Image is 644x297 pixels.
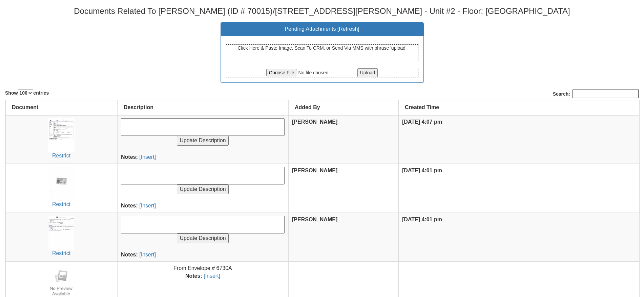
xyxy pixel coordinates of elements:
[48,118,74,152] img: uid(148)-4163b2bc-c756-95f8-e55e-0a197524a265.jpg
[52,201,70,207] a: Restrict
[121,154,138,160] b: Notes:
[139,154,156,160] a: [Insert]
[139,252,156,257] a: [Insert]
[226,44,418,61] div: Click Here & Paste Image, Scan To CRM, or Send Via MMS with phrase 'upload'
[226,26,418,32] h3: Pending Attachments [ ]
[402,217,442,222] b: [DATE] 4:01 pm
[402,119,442,125] b: [DATE] 4:07 pm
[49,167,74,201] img: uid(148)-3bed57f9-928e-60c9-4e9d-d81344983f0d.jpg
[357,68,378,77] input: Upload
[52,250,70,256] a: Restrict
[339,26,358,32] a: Refresh
[553,90,639,98] label: Search:
[5,7,639,16] h3: Documents Related To [PERSON_NAME] (ID # 70015)/[STREET_ADDRESS][PERSON_NAME] - Unit #2 - Floor: ...
[288,115,398,164] th: [PERSON_NAME]
[288,164,398,213] th: [PERSON_NAME]
[117,100,288,115] th: Description
[177,184,228,194] input: Update Description
[398,100,639,115] th: Created Time
[204,273,220,279] a: [Insert]
[177,136,228,146] input: Update Description
[121,252,138,257] b: Notes:
[52,153,70,158] a: Restrict
[177,233,228,243] input: Update Description
[18,90,33,96] select: Showentries
[48,216,75,250] img: uid(148)-2d5b6fbe-eb46-c884-38a1-582e3876cede.jpg
[288,213,398,262] th: [PERSON_NAME]
[121,265,285,280] center: From Envelope # 6730A
[121,203,138,208] b: Notes:
[402,168,442,173] b: [DATE] 4:01 pm
[288,100,398,115] th: Added By
[573,90,639,98] input: Search:
[185,273,202,279] b: Notes:
[5,90,49,96] label: Show entries
[139,203,156,208] a: [Insert]
[5,100,117,115] th: Document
